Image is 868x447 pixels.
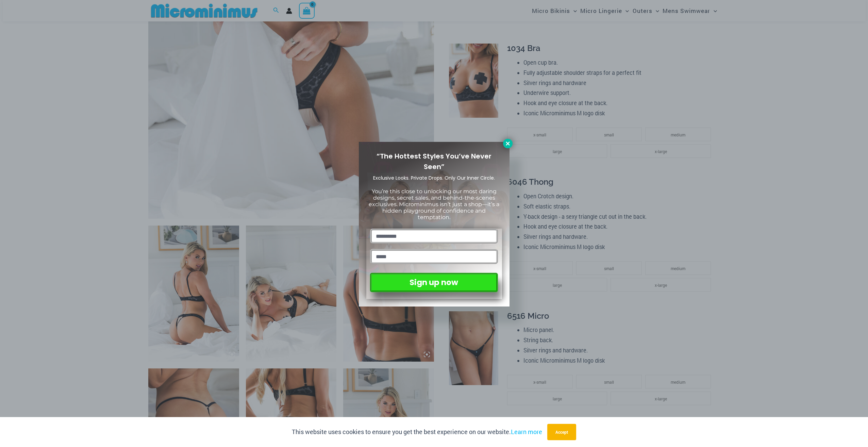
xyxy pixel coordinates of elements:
span: Exclusive Looks. Private Drops. Only Our Inner Circle. [373,175,495,181]
button: Close [503,139,513,148]
button: Accept [547,424,576,440]
span: You’re this close to unlocking our most daring designs, secret sales, and behind-the-scenes exclu... [369,188,499,221]
span: “The Hottest Styles You’ve Never Seen” [377,151,491,171]
a: Learn more [511,428,542,436]
p: This website uses cookies to ensure you get the best experience on our website. [292,427,542,437]
button: Sign up now [370,273,498,292]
